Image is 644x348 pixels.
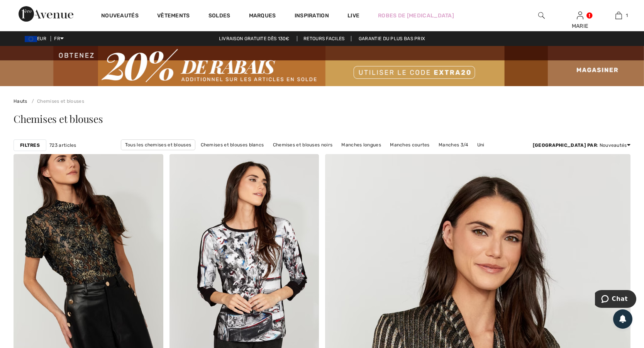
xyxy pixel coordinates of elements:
[49,142,76,149] span: 723 articles
[295,12,329,20] span: Inspiration
[353,36,432,41] a: Garantie du plus bas prix
[435,140,472,150] a: Manches 3/4
[25,36,49,41] span: EUR
[561,22,599,30] div: MARIE
[14,98,27,104] a: Hauts
[615,11,622,20] img: Mon panier
[213,36,296,41] a: Livraison gratuite dès 130€
[14,112,103,126] span: Chemises et blouses
[20,142,40,149] strong: Filtres
[595,290,636,309] iframe: Ouvre un widget dans lequel vous pouvez chatter avec l’un de nos agents
[347,12,359,20] a: Live
[600,11,637,20] a: 1
[25,36,37,42] img: Euro
[101,12,139,20] a: Nouveautés
[197,140,268,150] a: Chemises et blouses blancs
[54,36,64,41] span: FR
[577,12,583,19] a: Se connecter
[386,140,434,150] a: Manches courtes
[209,150,304,160] a: Chemises et blouses [PERSON_NAME]
[29,98,84,104] a: Chemises et blouses
[626,12,628,19] span: 1
[208,12,230,20] a: Soldes
[19,6,73,22] img: 1ère Avenue
[121,139,195,150] a: Tous les chemises et blouses
[473,140,488,150] a: Uni
[378,12,454,20] a: Robes de [MEDICAL_DATA]
[577,11,583,20] img: Mes infos
[269,140,337,150] a: Chemises et blouses noirs
[157,12,190,20] a: Vêtements
[305,150,400,160] a: Chemises et blouses [PERSON_NAME]
[337,140,385,150] a: Manches longues
[533,143,597,148] strong: [GEOGRAPHIC_DATA] par
[538,11,545,20] img: recherche
[297,36,351,41] a: Retours faciles
[533,142,630,149] div: : Nouveautés
[249,12,276,20] a: Marques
